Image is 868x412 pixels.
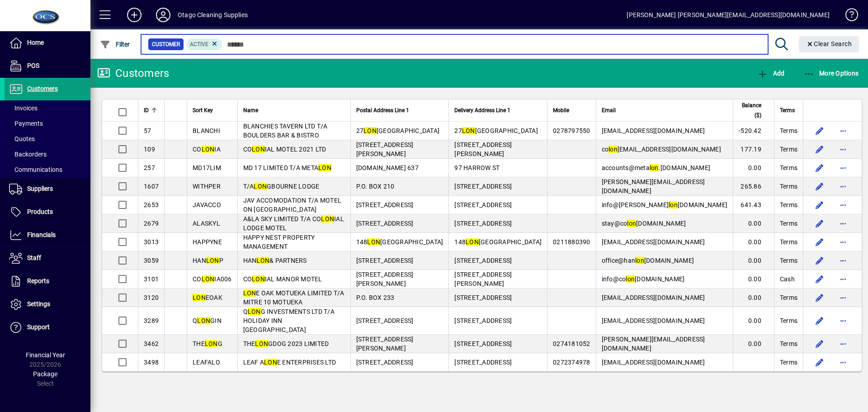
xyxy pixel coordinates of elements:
td: 641.43 [733,196,774,214]
span: WITHPER [193,183,221,190]
a: Knowledge Base [839,2,857,31]
span: info@co [DOMAIN_NAME] [602,275,685,283]
em: LON [248,308,261,315]
span: 27 [GEOGRAPHIC_DATA] [356,127,440,134]
span: A&LA SKY LIMITED T/A CO IAL LODGE MOTEL [243,215,344,232]
span: Reports [27,277,49,284]
em: LON [206,257,219,264]
em: lon [650,164,659,171]
span: [STREET_ADDRESS] [454,294,512,301]
span: Terms [780,339,797,348]
span: BLANCHIES TAVERN LTD T/A BOULDERS BAR & BISTRO [243,123,328,139]
span: 3013 [144,238,159,246]
a: Settings [5,293,90,316]
span: Quotes [9,135,35,142]
span: [EMAIL_ADDRESS][DOMAIN_NAME] [602,359,705,366]
button: More options [836,123,850,138]
span: [EMAIL_ADDRESS][DOMAIN_NAME] [602,317,705,324]
button: Edit [812,161,827,175]
span: co [EMAIL_ADDRESS][DOMAIN_NAME] [602,146,721,153]
span: [STREET_ADDRESS][PERSON_NAME] [356,336,414,352]
span: Customer [152,40,180,49]
button: Edit [812,216,827,231]
button: Edit [812,123,827,138]
em: lon [669,201,678,208]
em: LON [321,215,334,223]
td: 177.19 [733,140,774,159]
button: More options [836,142,850,156]
span: [STREET_ADDRESS] [454,359,512,366]
em: LON [255,340,268,347]
span: [PERSON_NAME][EMAIL_ADDRESS][DOMAIN_NAME] [602,336,705,352]
span: [STREET_ADDRESS] [454,340,512,347]
span: 27 [GEOGRAPHIC_DATA] [454,127,538,134]
span: HAPPY NEST PROPERTY MANAGEMENT [243,234,315,250]
span: HAPPYNE [193,238,222,246]
span: [EMAIL_ADDRESS][DOMAIN_NAME] [602,294,705,301]
span: 0274181052 [553,340,590,347]
span: [DOMAIN_NAME] 637 [356,164,419,171]
a: Home [5,32,90,54]
em: LON [367,238,380,246]
span: Sort Key [193,105,213,115]
button: Edit [812,198,827,212]
span: 0278797550 [553,127,590,134]
button: More Options [802,65,861,81]
span: Terms [780,182,797,191]
span: 148 [GEOGRAPHIC_DATA] [356,238,443,246]
a: Reports [5,270,90,293]
span: 148 [GEOGRAPHIC_DATA] [454,238,542,246]
button: More options [836,313,850,328]
td: 0.00 [733,214,774,233]
td: 0.00 [733,270,774,289]
div: [PERSON_NAME] [PERSON_NAME][EMAIL_ADDRESS][DOMAIN_NAME] [627,8,830,22]
span: Terms [780,145,797,154]
span: 3101 [144,275,159,283]
button: More options [836,253,850,268]
span: Delivery Address Line 1 [454,105,510,115]
span: [STREET_ADDRESS] [356,317,414,324]
span: Financials [27,231,56,238]
button: Add [120,7,149,23]
span: ALASKYL [193,220,220,227]
td: 265.86 [733,177,774,196]
span: Clear Search [806,40,852,47]
em: LON [202,146,215,153]
button: Edit [812,355,827,369]
button: Edit [812,313,827,328]
span: Terms [780,256,797,265]
span: [STREET_ADDRESS][PERSON_NAME] [454,271,512,287]
button: More options [836,198,850,212]
span: Terms [780,237,797,246]
span: LEAF A E ENTERPRISES LTD [243,359,336,366]
a: Staff [5,247,90,270]
em: LON [264,359,277,366]
em: lon [627,220,636,227]
span: Home [27,39,44,46]
button: Edit [812,272,827,286]
div: Name [243,105,345,115]
em: lon [626,275,635,283]
span: MD 17 LIMITED T/A META [243,164,331,171]
td: 0.00 [733,289,774,307]
span: 97 HARROW ST [454,164,500,171]
span: 0272374978 [553,359,590,366]
button: More options [836,179,850,194]
a: Payments [5,116,90,131]
em: lon [635,257,644,264]
span: 109 [144,146,155,153]
span: Add [757,70,784,77]
em: LON [462,127,475,134]
span: Active [190,41,208,47]
div: Balance ($) [739,100,769,120]
button: Profile [149,7,178,23]
span: 57 [144,127,151,134]
span: THE G [193,340,222,347]
div: Mobile [553,105,590,115]
em: LON [466,238,479,246]
span: More Options [804,70,859,77]
span: 3289 [144,317,159,324]
span: ID [144,105,149,115]
span: T/A GBOURNE LODGE [243,183,320,190]
span: Suppliers [27,185,53,192]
